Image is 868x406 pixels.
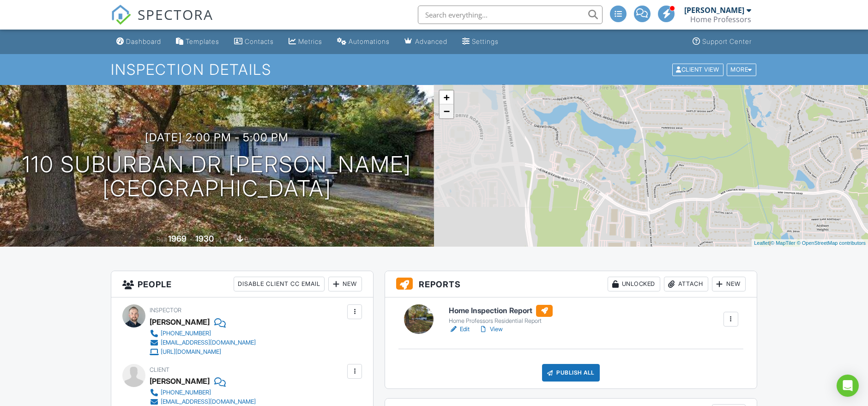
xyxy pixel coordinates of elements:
[285,33,326,50] a: Metrics
[415,37,447,45] div: Advanced
[727,63,757,76] div: More
[754,240,769,246] a: Leaflet
[23,152,412,201] h1: 110 Suburban Dr [PERSON_NAME] [GEOGRAPHIC_DATA]
[150,366,169,373] span: Client
[771,240,796,246] a: © MapTiler
[440,104,453,118] a: Zoom out
[672,63,723,76] div: Client View
[440,91,453,104] a: Zoom in
[349,37,390,45] div: Automations
[401,33,451,50] a: Advanced
[172,33,223,50] a: Templates
[664,277,708,291] div: Attach
[111,12,213,32] a: SPECTORA
[245,37,274,45] div: Contacts
[150,315,210,329] div: [PERSON_NAME]
[157,236,167,243] span: Built
[145,131,289,144] h3: [DATE] 2:00 pm - 5:00 pm
[837,375,859,397] div: Open Intercom Messenger
[230,33,277,50] a: Contacts
[702,37,752,45] div: Support Center
[161,348,221,356] div: [URL][DOMAIN_NAME]
[150,329,256,338] a: [PHONE_NUMBER]
[328,277,362,291] div: New
[161,389,211,396] div: [PHONE_NUMBER]
[472,37,499,45] div: Settings
[186,37,219,45] div: Templates
[479,325,503,334] a: View
[161,398,256,406] div: [EMAIL_ADDRESS][DOMAIN_NAME]
[126,37,161,45] div: Dashboard
[449,325,470,334] a: Edit
[684,6,744,15] div: [PERSON_NAME]
[449,317,553,325] div: Home Professors Residential Report
[671,66,726,73] a: Client View
[161,339,256,346] div: [EMAIL_ADDRESS][DOMAIN_NAME]
[111,5,131,25] img: The Best Home Inspection Software - Spectora
[542,364,600,382] div: Publish All
[113,33,165,50] a: Dashboard
[608,277,660,291] div: Unlocked
[234,277,325,291] div: Disable Client CC Email
[449,305,553,325] a: Home Inspection Report Home Professors Residential Report
[712,277,746,291] div: New
[458,33,502,50] a: Settings
[689,33,755,50] a: Support Center
[216,236,229,243] span: sq. ft.
[111,271,373,297] h3: People
[150,388,256,397] a: [PHONE_NUMBER]
[111,61,757,78] h1: Inspection Details
[418,6,603,24] input: Search everything...
[150,338,256,347] a: [EMAIL_ADDRESS][DOMAIN_NAME]
[150,347,256,357] a: [URL][DOMAIN_NAME]
[196,234,214,243] div: 1930
[690,15,751,24] div: Home Professors
[161,330,211,337] div: [PHONE_NUMBER]
[449,305,553,317] h6: Home Inspection Report
[752,239,868,247] div: |
[150,374,210,388] div: [PERSON_NAME]
[385,271,757,297] h3: Reports
[138,5,213,24] span: SPECTORA
[150,307,181,314] span: Inspector
[245,236,270,243] span: basement
[169,234,187,243] div: 1969
[797,240,866,246] a: © OpenStreetMap contributors
[333,33,393,50] a: Automations (Advanced)
[298,37,322,45] div: Metrics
